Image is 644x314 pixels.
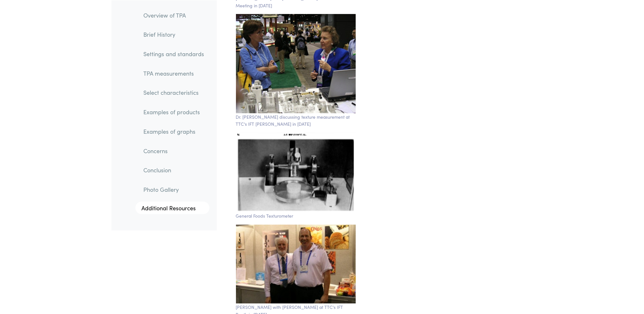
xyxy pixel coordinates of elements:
[139,163,209,177] a: Conclusion
[139,46,209,61] a: Settings and standards
[139,66,209,80] a: TPA measurements
[139,8,209,22] a: Overview of TPA
[236,113,356,128] p: Dr. [PERSON_NAME] discussing texture measurement at TTC's IFT [PERSON_NAME] in [DATE]
[139,85,209,100] a: Select characteristics
[139,143,209,158] a: Concerns
[139,182,209,197] a: Photo Gallery
[135,201,209,214] a: Additional Resources
[139,27,209,42] a: Brief History
[236,212,356,219] p: General Foods Texturometer
[139,105,209,119] a: Examples of products
[139,124,209,138] a: Examples of graphs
